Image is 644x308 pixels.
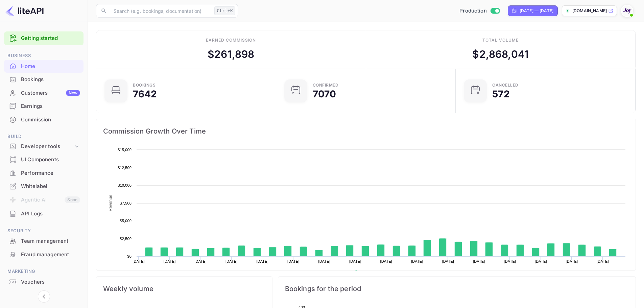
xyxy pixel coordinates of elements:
[21,278,80,286] div: Vouchers
[4,248,84,261] a: Fraud management
[4,113,84,126] div: Commission
[4,268,84,275] span: Marketing
[108,195,113,211] text: Revenue
[225,259,238,263] text: [DATE]
[21,156,80,164] div: UI Components
[256,259,268,263] text: [DATE]
[21,237,80,245] div: Team management
[4,100,84,113] div: Earnings
[21,143,73,150] div: Developer tools
[21,76,80,84] div: Bookings
[66,90,80,96] div: New
[4,276,84,288] a: Vouchers
[535,259,547,263] text: [DATE]
[103,126,629,137] span: Commission Growth Over Time
[21,63,80,70] div: Home
[4,31,84,45] div: Getting started
[4,133,84,140] span: Build
[597,259,609,263] text: [DATE]
[120,201,132,205] text: $7,500
[4,235,84,248] div: Team management
[492,89,509,99] div: 572
[318,259,330,263] text: [DATE]
[206,37,256,43] div: Earned commission
[5,5,44,16] img: LiteAPI logo
[287,259,300,263] text: [DATE]
[361,270,378,275] text: Revenue
[313,83,339,87] div: Confirmed
[21,102,80,110] div: Earnings
[4,248,84,261] div: Fraud management
[21,169,80,177] div: Performance
[349,259,361,263] text: [DATE]
[110,4,212,18] input: Search (e.g. bookings, documentation)
[118,166,132,170] text: $12,500
[21,251,80,259] div: Fraud management
[4,167,84,180] div: Performance
[482,37,519,43] div: Total volume
[21,116,80,124] div: Commission
[120,219,132,223] text: $5,000
[472,47,529,62] div: $ 2,868,041
[164,259,176,263] text: [DATE]
[572,8,607,14] p: [DOMAIN_NAME]
[118,183,132,187] text: $10,000
[4,180,84,192] a: Whitelabel
[21,210,80,218] div: API Logs
[38,290,50,303] button: Collapse navigation
[133,259,145,263] text: [DATE]
[21,183,80,190] div: Whitelabel
[4,52,84,60] span: Business
[4,207,84,220] div: API Logs
[473,259,485,263] text: [DATE]
[4,153,84,166] div: UI Components
[4,207,84,220] a: API Logs
[566,259,578,263] text: [DATE]
[442,259,454,263] text: [DATE]
[4,60,84,73] div: Home
[313,89,336,99] div: 7070
[4,73,84,86] div: Bookings
[622,5,633,16] img: With Joy
[4,73,84,86] a: Bookings
[208,47,254,62] div: $ 261,898
[4,153,84,166] a: UI Components
[21,34,80,42] a: Getting started
[4,113,84,126] a: Commission
[4,100,84,112] a: Earnings
[4,167,84,179] a: Performance
[118,148,132,152] text: $15,000
[520,8,553,14] div: [DATE] — [DATE]
[133,89,157,99] div: 7642
[285,283,629,294] span: Bookings for the period
[459,7,487,15] span: Production
[4,235,84,247] a: Team management
[4,180,84,193] div: Whitelabel
[194,259,207,263] text: [DATE]
[4,87,84,100] div: CustomersNew
[4,227,84,235] span: Security
[4,141,84,152] div: Developer tools
[4,276,84,289] div: Vouchers
[4,60,84,72] a: Home
[120,237,132,241] text: $2,500
[103,283,265,294] span: Weekly volume
[492,83,519,87] div: CANCELLED
[380,259,392,263] text: [DATE]
[21,89,80,97] div: Customers
[127,254,132,258] text: $0
[504,259,516,263] text: [DATE]
[411,259,423,263] text: [DATE]
[4,87,84,99] a: CustomersNew
[508,5,558,16] div: Click to change the date range period
[133,83,156,87] div: Bookings
[457,7,502,15] div: Switch to Sandbox mode
[214,6,235,15] div: Ctrl+K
